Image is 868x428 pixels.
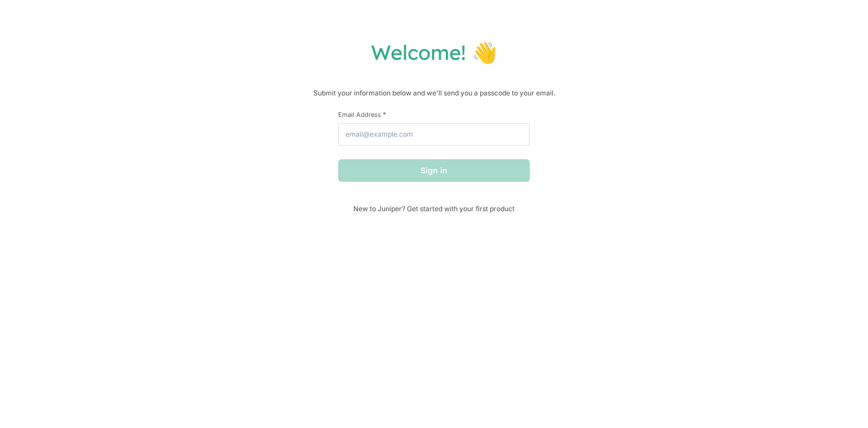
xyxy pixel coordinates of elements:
label: Email Address [338,110,530,119]
span: This field is required. [383,110,386,119]
input: email@example.com [338,123,530,146]
h1: Welcome! 👋 [11,40,857,65]
p: Submit your information below and we'll send you a passcode to your email. [11,88,857,99]
span: New to Juniper? Get started with your first product [338,204,530,213]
